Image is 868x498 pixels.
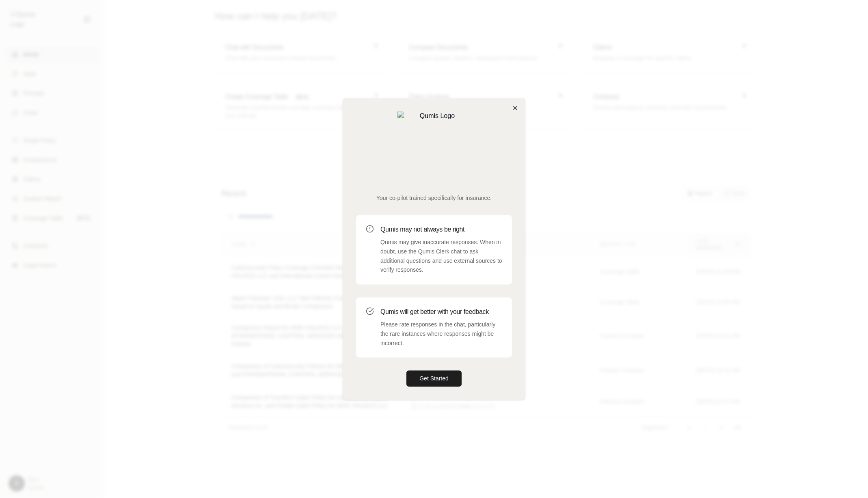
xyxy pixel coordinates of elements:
p: Your co-pilot trained specifically for insurance. [356,194,512,202]
h3: Qumis will get better with your feedback [380,307,502,317]
button: Get Started [406,371,462,387]
p: Qumis may give inaccurate responses. When in doubt, use the Qumis Clerk chat to ask additional qu... [380,238,502,275]
img: Qumis Logo [397,111,471,184]
h3: Qumis may not always be right [380,225,502,234]
p: Please rate responses in the chat, particularly the rare instances where responses might be incor... [380,320,502,348]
